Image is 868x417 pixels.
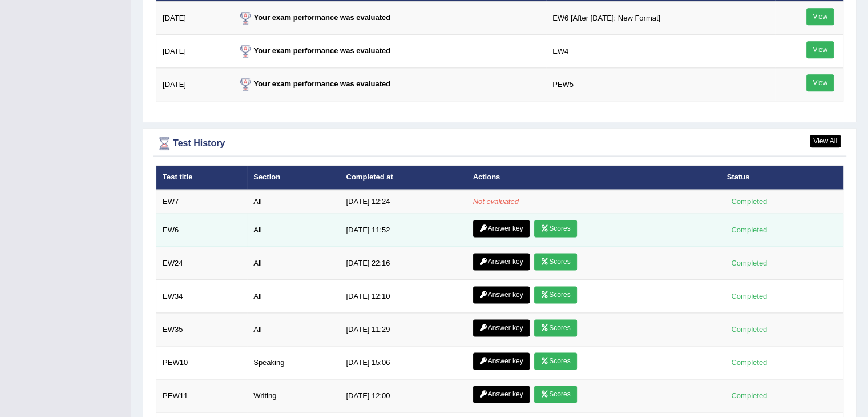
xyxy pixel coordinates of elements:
[806,74,834,91] a: View
[156,135,843,152] div: Test History
[247,190,340,214] td: All
[156,346,248,379] td: PEW10
[247,166,340,190] th: Section
[340,214,466,247] td: [DATE] 11:52
[727,224,772,236] div: Completed
[340,190,466,214] td: [DATE] 12:24
[727,356,772,368] div: Completed
[546,1,775,35] td: EW6 [After [DATE]: New Format]
[340,280,466,313] td: [DATE] 12:10
[727,195,772,207] div: Completed
[237,79,391,88] strong: Your exam performance was evaluated
[534,253,576,270] a: Scores
[237,46,391,55] strong: Your exam performance was evaluated
[156,1,231,35] td: [DATE]
[156,313,248,346] td: EW35
[727,390,772,402] div: Completed
[473,286,530,303] a: Answer key
[806,41,834,58] a: View
[534,220,576,237] a: Scores
[156,166,248,190] th: Test title
[340,313,466,346] td: [DATE] 11:29
[156,280,248,313] td: EW34
[473,253,530,270] a: Answer key
[340,379,466,412] td: [DATE] 12:00
[247,313,340,346] td: All
[156,68,231,101] td: [DATE]
[247,280,340,313] td: All
[810,135,841,147] a: View All
[546,35,775,68] td: EW4
[156,35,231,68] td: [DATE]
[534,386,576,403] a: Scores
[473,386,530,403] a: Answer key
[156,214,248,247] td: EW6
[534,319,576,336] a: Scores
[727,257,772,269] div: Completed
[247,346,340,379] td: Speaking
[727,323,772,335] div: Completed
[546,68,775,101] td: PEW5
[156,379,248,412] td: PEW11
[473,220,530,237] a: Answer key
[727,290,772,302] div: Completed
[473,352,530,370] a: Answer key
[247,379,340,412] td: Writing
[156,190,248,214] td: EW7
[237,13,391,22] strong: Your exam performance was evaluated
[534,286,576,303] a: Scores
[247,214,340,247] td: All
[340,247,466,280] td: [DATE] 22:16
[340,346,466,379] td: [DATE] 15:06
[534,352,576,370] a: Scores
[156,247,248,280] td: EW24
[473,197,519,206] em: Not evaluated
[467,166,721,190] th: Actions
[340,166,466,190] th: Completed at
[473,319,530,336] a: Answer key
[247,247,340,280] td: All
[806,8,834,25] a: View
[721,166,843,190] th: Status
